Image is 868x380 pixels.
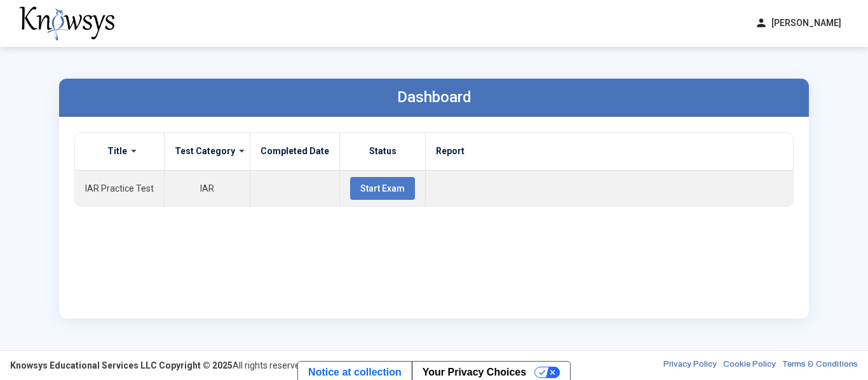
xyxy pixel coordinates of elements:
[165,170,250,206] td: IAR
[10,360,233,370] strong: Knowsys Educational Services LLC Copyright © 2025
[340,133,426,171] th: Status
[175,145,235,157] label: Test Category
[261,145,329,157] label: Completed Date
[10,359,307,372] div: All rights reserved.
[107,145,127,157] label: Title
[75,170,165,206] td: IAR Practice Test
[19,6,114,41] img: knowsys-logo.png
[360,183,405,193] span: Start Exam
[426,133,794,171] th: Report
[397,88,471,106] label: Dashboard
[663,359,717,372] a: Privacy Policy
[350,177,415,200] button: Start Exam
[747,13,849,34] button: person[PERSON_NAME]
[782,359,858,372] a: Terms & Conditions
[723,359,776,372] a: Cookie Policy
[755,16,768,30] span: person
